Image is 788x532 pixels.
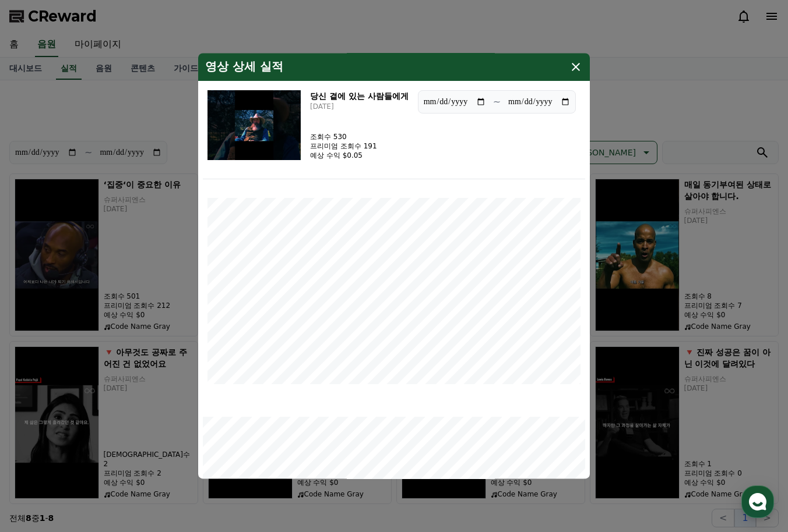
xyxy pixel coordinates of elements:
p: 조회수 530 [310,132,377,141]
h4: 영상 상세 실적 [205,60,283,74]
p: ~ [493,95,501,109]
h3: 당신 곁에 있는 사람들에게 [310,90,409,102]
p: 예상 수익 $0.05 [310,151,377,160]
span: 대화 [107,387,121,396]
a: 대화 [77,369,150,398]
a: 설정 [150,369,224,398]
p: 프리미엄 조회수 191 [310,141,377,151]
div: modal [198,53,590,478]
img: 당신 곁에 있는 사람들에게 [207,90,301,160]
p: [DATE] [310,102,409,111]
span: 홈 [37,386,44,396]
a: 홈 [3,369,77,398]
span: 설정 [180,386,194,396]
